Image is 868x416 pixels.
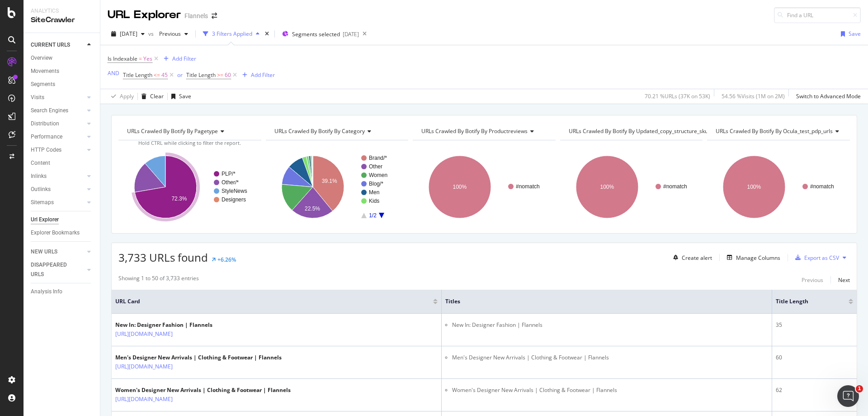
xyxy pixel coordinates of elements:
div: Explorer Bookmarks [31,228,80,238]
a: NEW URLS [31,247,85,257]
div: New In: Designer Fashion | Flannels [115,321,212,329]
span: Title Length [186,71,216,79]
div: arrow-right-arrow-left [212,13,217,19]
a: Content [31,158,94,168]
div: Add Filter [172,55,196,62]
text: StyleNews [222,188,247,194]
button: Segments selected[DATE] [278,27,359,41]
iframe: Intercom live chat [837,385,859,407]
text: Designers [222,196,246,203]
button: Save [837,27,861,41]
li: Women's Designer New Arrivals | Clothing & Footwear | Flannels [452,386,768,394]
div: Search Engines [31,106,68,115]
span: Segments selected [292,30,340,38]
span: URLs Crawled By Botify By productreviews [421,127,528,135]
span: 45 [161,69,168,81]
span: Title Length [123,71,152,79]
span: URL Card [115,297,431,306]
svg: A chart. [560,148,703,226]
div: Save [849,30,861,38]
span: Is Indexable [108,55,137,62]
div: SiteCrawler [31,15,93,25]
text: Kids [369,198,379,204]
a: DISAPPEARED URLS [31,260,85,279]
text: #nomatch [516,183,540,190]
text: #nomatch [663,183,687,190]
a: Analysis Info [31,287,94,296]
div: Analytics [31,7,93,15]
a: Url Explorer [31,215,94,225]
div: Manage Columns [736,254,780,262]
input: Find a URL [774,7,861,23]
text: Women [369,172,387,178]
button: Next [838,274,850,285]
div: Performance [31,132,62,142]
div: 54.56 % Visits ( 1M on 2M ) [722,92,785,100]
div: Create alert [682,254,712,262]
button: or [177,71,183,79]
div: 3 Filters Applied [212,30,252,38]
button: Apply [108,89,134,104]
div: 35 [776,321,853,329]
h4: URLs Crawled By Botify By updated_copy_structure_skus [567,124,724,139]
span: Previous [156,30,181,38]
div: Previous [802,276,823,284]
div: Clear [150,92,164,100]
span: 1 [856,385,863,392]
li: Men's Designer New Arrivals | Clothing & Footwear | Flannels [452,354,768,362]
span: Title Length [776,297,835,306]
div: Url Explorer [31,215,59,225]
h4: URLs Crawled By Botify By ocula_test_pdp_urls [714,124,846,139]
a: Performance [31,132,85,142]
text: 100% [453,184,467,190]
text: 72.3% [171,196,187,202]
svg: A chart. [118,148,261,226]
div: Overview [31,53,52,63]
button: Save [168,89,191,104]
span: vs [148,30,156,38]
a: Inlinks [31,172,85,181]
button: 3 Filters Applied [199,27,263,41]
div: Outlinks [31,185,51,194]
div: Segments [31,80,55,89]
li: New In: Designer Fashion | Flannels [452,321,768,329]
a: Visits [31,93,85,102]
div: +6.26% [217,256,236,263]
div: [DATE] [343,30,359,38]
span: >= [217,71,223,79]
svg: A chart. [413,148,556,226]
div: 62 [776,386,853,394]
div: Women's Designer New Arrivals | Clothing & Footwear | Flannels [115,386,291,394]
span: 60 [225,69,231,81]
a: Outlinks [31,185,85,194]
text: Men [369,189,379,196]
text: 22.5% [305,206,320,212]
button: [DATE] [108,27,148,41]
span: Titles [445,297,754,306]
div: Distribution [31,119,59,129]
a: Segments [31,80,94,89]
svg: A chart. [707,148,850,226]
svg: A chart. [266,148,409,226]
h4: URLs Crawled By Botify By category [273,124,401,139]
text: Blog/* [369,181,383,187]
span: Yes [143,53,152,65]
span: URLs Crawled By Botify By pagetype [127,127,218,135]
div: NEW URLS [31,247,57,257]
a: Search Engines [31,106,85,115]
text: PLP/* [222,171,236,177]
a: [URL][DOMAIN_NAME] [115,395,173,404]
button: Add Filter [160,53,196,64]
div: Visits [31,93,44,102]
button: Export as CSV [792,250,839,265]
div: Inlinks [31,172,47,181]
text: 100% [600,184,614,190]
div: Movements [31,67,59,76]
a: [URL][DOMAIN_NAME] [115,362,173,371]
button: Switch to Advanced Mode [793,89,861,104]
button: Manage Columns [723,252,780,263]
text: 1/2 [369,212,377,219]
